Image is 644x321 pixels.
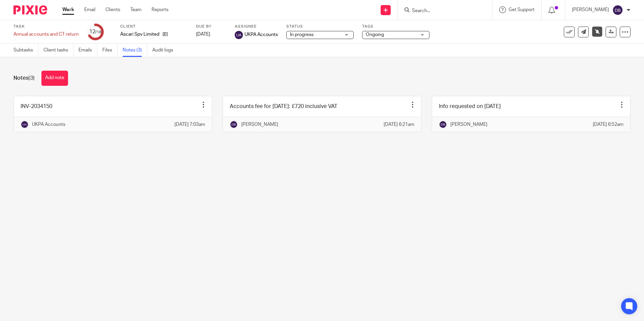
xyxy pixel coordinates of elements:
[84,6,95,13] a: Email
[130,6,141,13] a: Team
[95,30,101,34] small: /18
[196,24,226,29] label: Due by
[120,24,188,29] label: Client
[612,5,623,15] img: svg%3E
[241,121,278,128] p: [PERSON_NAME]
[78,44,97,57] a: Emails
[235,31,243,39] img: svg%3E
[362,24,429,29] label: Tags
[290,32,314,37] span: In progress
[89,28,101,36] div: 12
[196,32,210,37] span: [DATE]
[21,120,29,129] img: svg%3E
[105,6,120,13] a: Clients
[411,8,472,14] input: Search
[13,24,79,29] label: Task
[13,75,35,82] h1: Notes
[13,5,47,14] img: Pixie
[230,120,238,129] img: svg%3E
[120,31,159,38] p: Ascari Spv Limited
[43,44,73,57] a: Client tasks
[572,6,609,13] p: [PERSON_NAME]
[41,71,68,86] button: Add note
[235,24,278,29] label: Assignee
[123,44,147,57] a: Notes (3)
[152,44,178,57] a: Audit logs
[174,121,205,128] p: [DATE] 7:03am
[439,120,447,129] img: svg%3E
[286,24,354,29] label: Status
[366,32,384,37] span: Ongoing
[245,31,278,38] span: UKPA Accounts
[102,44,118,57] a: Files
[13,31,79,38] div: Annual accounts and CT return
[152,6,168,13] a: Reports
[28,75,35,81] span: (3)
[62,6,74,13] a: Work
[509,7,535,12] span: Get Support
[450,121,487,128] p: [PERSON_NAME]
[384,121,414,128] p: [DATE] 6:21am
[13,44,38,57] a: Subtasks
[32,121,65,128] p: UKPA Accounts
[593,121,623,128] p: [DATE] 6:52am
